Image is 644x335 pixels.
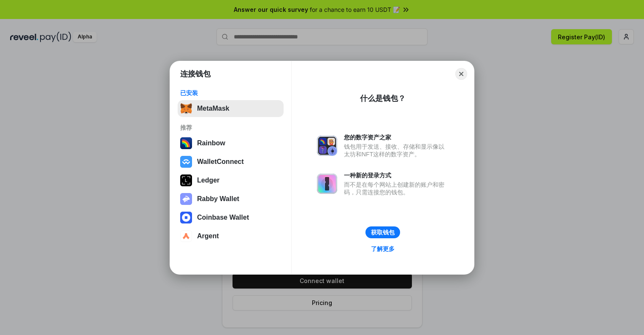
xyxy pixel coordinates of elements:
button: Argent [178,228,284,245]
div: MetaMask [197,105,229,112]
div: 您的数字资产之家 [344,133,449,141]
button: 获取钱包 [365,226,400,238]
img: svg+xml,%3Csvg%20width%3D%2228%22%20height%3D%2228%22%20viewBox%3D%220%200%2028%2028%22%20fill%3D... [180,230,192,242]
button: Close [455,68,467,80]
button: Coinbase Wallet [178,209,284,226]
a: 了解更多 [366,243,400,254]
div: 推荐 [180,124,281,131]
button: MetaMask [178,100,284,117]
div: 获取钱包 [371,229,395,236]
div: 了解更多 [371,245,395,253]
img: svg+xml,%3Csvg%20width%3D%2228%22%20height%3D%2228%22%20viewBox%3D%220%200%2028%2028%22%20fill%3D... [180,156,192,168]
div: 钱包用于发送、接收、存储和显示像以太坊和NFT这样的数字资产。 [344,143,449,158]
img: svg+xml,%3Csvg%20width%3D%22120%22%20height%3D%22120%22%20viewBox%3D%220%200%20120%20120%22%20fil... [180,137,192,149]
div: 已安装 [180,89,281,97]
div: 什么是钱包？ [360,93,406,103]
img: svg+xml,%3Csvg%20xmlns%3D%22http%3A%2F%2Fwww.w3.org%2F2000%2Fsvg%22%20fill%3D%22none%22%20viewBox... [180,193,192,205]
div: 一种新的登录方式 [344,172,449,179]
button: WalletConnect [178,153,284,170]
img: svg+xml,%3Csvg%20fill%3D%22none%22%20height%3D%2233%22%20viewBox%3D%220%200%2035%2033%22%20width%... [180,103,192,114]
img: svg+xml,%3Csvg%20xmlns%3D%22http%3A%2F%2Fwww.w3.org%2F2000%2Fsvg%22%20width%3D%2228%22%20height%3... [180,174,192,186]
img: svg+xml,%3Csvg%20xmlns%3D%22http%3A%2F%2Fwww.w3.org%2F2000%2Fsvg%22%20fill%3D%22none%22%20viewBox... [317,136,337,156]
img: svg+xml,%3Csvg%20xmlns%3D%22http%3A%2F%2Fwww.w3.org%2F2000%2Fsvg%22%20fill%3D%22none%22%20viewBox... [317,174,337,194]
img: svg+xml,%3Csvg%20width%3D%2228%22%20height%3D%2228%22%20viewBox%3D%220%200%2028%2028%22%20fill%3D... [180,212,192,223]
div: Rabby Wallet [197,195,239,203]
button: Rainbow [178,135,284,152]
div: WalletConnect [197,158,244,166]
div: Coinbase Wallet [197,214,249,221]
h1: 连接钱包 [180,69,211,79]
div: Ledger [197,177,219,184]
button: Ledger [178,172,284,189]
div: Argent [197,232,219,240]
div: 而不是在每个网站上创建新的账户和密码，只需连接您的钱包。 [344,181,449,196]
div: Rainbow [197,139,225,147]
button: Rabby Wallet [178,191,284,207]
